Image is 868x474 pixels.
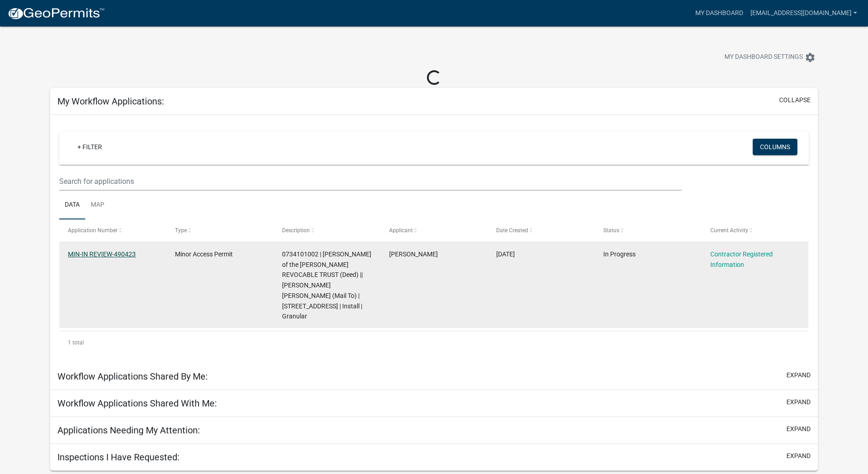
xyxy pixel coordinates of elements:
a: MIN-IN REVIEW-490423 [68,250,136,258]
button: expand [786,370,811,380]
button: My Dashboard Settingssettings [717,48,823,66]
span: My Dashboard Settings [724,52,803,63]
a: [EMAIL_ADDRESS][DOMAIN_NAME] [747,5,861,22]
h5: Workflow Applications Shared By Me: [57,371,208,382]
datatable-header-cell: Application Number [59,219,166,241]
span: Minor Access Permit [175,250,233,258]
div: collapse [50,115,818,363]
div: 1 total [59,331,809,354]
i: settings [805,52,816,63]
span: Applicant [389,227,413,234]
datatable-header-cell: Status [594,219,701,241]
button: expand [786,397,811,407]
datatable-header-cell: Date Created [488,219,595,241]
span: 10/09/2025 [496,250,515,258]
datatable-header-cell: Applicant [380,219,488,241]
datatable-header-cell: Current Activity [701,219,808,241]
span: Current Activity [710,227,748,234]
span: Type [175,227,187,234]
button: expand [786,451,811,461]
span: 0734101002 | Jolene Bruno - Beneficiary of the MARY M COLE REVOCABLE TRUST (Deed) || MARY MARGARE... [282,250,371,320]
datatable-header-cell: Type [166,219,273,241]
span: Application Number [68,227,118,234]
a: Contractor Registered Information [710,250,773,268]
h5: Workflow Applications Shared With Me: [57,398,217,409]
datatable-header-cell: Description [273,219,380,241]
span: Status [603,227,619,234]
span: Date Created [496,227,528,234]
span: Description [282,227,310,234]
a: Data [59,191,85,220]
span: RYAN VEATCH [389,250,438,258]
input: Search for applications [59,172,681,191]
button: expand [786,424,811,434]
h5: My Workflow Applications: [57,96,164,107]
a: Map [85,191,110,220]
button: Columns [753,139,797,155]
span: In Progress [603,250,636,258]
a: + Filter [70,139,109,155]
h5: Inspections I Have Requested: [57,452,180,463]
button: collapse [779,95,811,105]
a: My Dashboard [692,5,747,22]
h5: Applications Needing My Attention: [57,425,200,436]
